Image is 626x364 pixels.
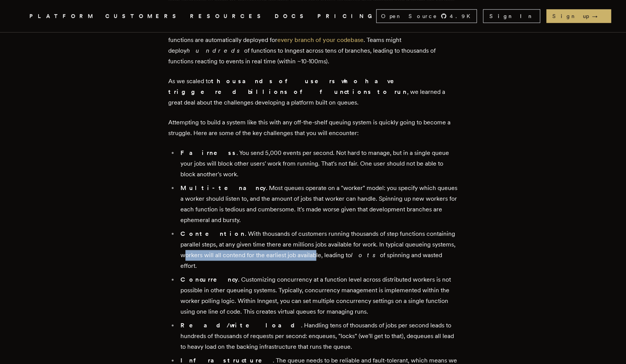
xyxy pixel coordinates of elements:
strong: Infrastructure [180,357,273,364]
strong: Fairness [180,149,237,156]
a: Sign up [546,9,611,23]
button: RESOURCES [190,11,266,21]
p: Attempting to build a system like this with any off-the-shelf queuing system is quickly going to ... [168,117,458,139]
li: . Handling tens of thousands of jobs per second leads to hundreds of thousands of requests per se... [178,320,458,352]
strong: Multi-tenancy [180,184,266,192]
strong: Concurrency [180,276,238,283]
a: CUSTOMERS [105,11,181,21]
li: . With thousands of customers running thousands of step functions containing parallel steps, at a... [178,229,458,271]
p: Inngest manages the event streams, queues and state all within the platform. Environments are cre... [168,24,458,67]
em: hundreds [187,47,244,54]
li: . Most queues operate on a "worker" model: you specify which queues a worker should listen to, an... [178,183,458,225]
em: lots [351,251,380,259]
button: PLATFORM [29,11,96,21]
a: Sign In [483,9,540,23]
strong: Contention [180,230,245,237]
a: PRICING [317,11,376,21]
span: → [592,12,605,20]
p: As we scaled to , we learned a great deal about the challenges developing a platform built on que... [168,76,458,108]
strong: thousands of users who have triggered billions of functions to run [168,77,407,95]
li: . Customizing concurrency at a function level across distributed workers is not possible in other... [178,274,458,317]
a: DOCS [275,11,308,21]
strong: Read/write load [180,322,301,329]
span: 4.9 K [450,12,475,20]
li: . You send 5,000 events per second. Not hard to manage, but in a single queue your jobs will bloc... [178,148,458,180]
span: Open Source [381,12,438,20]
a: every branch of your codebase [277,36,364,43]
